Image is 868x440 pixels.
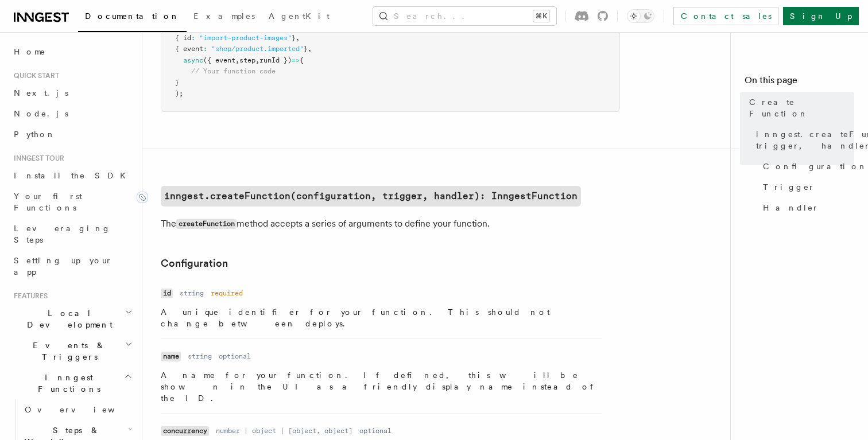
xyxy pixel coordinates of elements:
[533,10,549,22] kbd: ⌘K
[191,34,195,42] span: :
[14,256,113,277] span: Setting up your app
[216,426,352,435] dd: number | object | [object, object]
[783,7,859,25] a: Sign Up
[292,34,296,42] span: }
[673,7,778,25] a: Contact sales
[304,45,308,53] span: }
[183,56,203,64] span: async
[262,3,336,31] a: AgentKit
[308,45,312,53] span: ,
[78,3,187,32] a: Documentation
[292,56,300,64] span: =>
[758,197,854,218] a: Handler
[161,352,181,361] code: name
[745,73,854,92] h4: On this page
[9,186,135,218] a: Your first Functions
[175,79,179,87] span: }
[751,124,854,156] a: inngest.createFunction(configuration, trigger, handler): InngestFunction
[9,372,124,395] span: Inngest Functions
[373,7,556,25] button: Search...⌘K
[9,83,135,103] a: Next.js
[269,11,330,21] span: AgentKit
[627,9,654,23] button: Toggle dark mode
[161,306,602,329] p: A unique identifier for your function. This should not change between deploys.
[187,3,262,31] a: Examples
[259,56,292,64] span: runId })
[9,291,48,301] span: Features
[191,67,276,75] span: // Your function code
[176,219,237,229] code: createFunction
[14,171,133,180] span: Install the SDK
[161,369,602,404] p: A name for your function. If defined, this will be shown in the UI as a friendly display name ins...
[300,56,304,64] span: {
[9,124,135,145] a: Python
[9,71,59,80] span: Quick start
[203,45,207,53] span: :
[193,11,255,21] span: Examples
[9,154,64,163] span: Inngest tour
[211,45,304,53] span: "shop/product.imported"
[25,405,143,414] span: Overview
[255,56,259,64] span: ,
[763,161,867,172] span: Configuration
[9,41,135,62] a: Home
[296,34,300,42] span: ,
[763,202,819,213] span: Handler
[359,426,392,435] dd: optional
[14,46,46,57] span: Home
[161,255,228,271] a: Configuration
[235,56,239,64] span: ,
[9,103,135,124] a: Node.js
[161,426,209,436] code: concurrency
[14,224,111,244] span: Leveraging Steps
[161,289,173,298] code: id
[749,96,854,119] span: Create Function
[745,92,854,124] a: Create Function
[161,216,620,232] p: The method accepts a series of arguments to define your function.
[9,165,135,186] a: Install the SDK
[161,186,581,207] a: inngest.createFunction(configuration, trigger, handler): InngestFunction
[14,109,68,118] span: Node.js
[20,399,135,420] a: Overview
[211,289,243,298] dd: required
[188,352,212,361] dd: string
[9,307,125,330] span: Local Development
[219,352,251,361] dd: optional
[14,192,82,212] span: Your first Functions
[9,340,125,363] span: Events & Triggers
[758,177,854,197] a: Trigger
[9,335,135,367] button: Events & Triggers
[9,250,135,282] a: Setting up your app
[9,218,135,250] a: Leveraging Steps
[14,130,56,139] span: Python
[85,11,180,21] span: Documentation
[199,34,292,42] span: "import-product-images"
[203,56,235,64] span: ({ event
[180,289,204,298] dd: string
[9,367,135,399] button: Inngest Functions
[175,34,191,42] span: { id
[9,303,135,335] button: Local Development
[758,156,854,177] a: Configuration
[239,56,255,64] span: step
[175,89,183,98] span: );
[14,88,68,98] span: Next.js
[175,45,203,53] span: { event
[763,181,815,193] span: Trigger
